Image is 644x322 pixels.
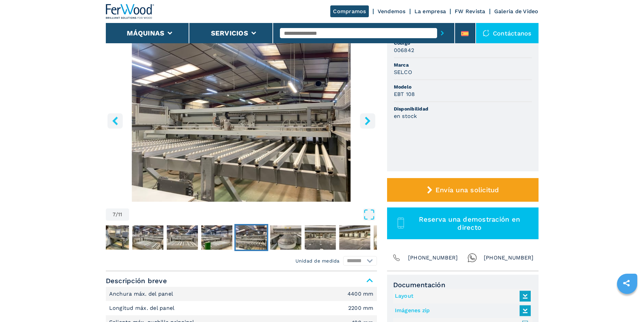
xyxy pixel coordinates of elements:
button: right-button [360,113,375,128]
a: Galeria de Video [494,8,539,15]
button: Go to Slide 4 [131,224,165,251]
img: a9e999497b72a726083535225cb1475a [339,225,370,250]
img: 1e8710502409b56b2150d8e6b99ef8b8 [167,225,198,250]
a: FW Revista [455,8,485,15]
span: [PHONE_NUMBER] [484,253,534,263]
span: Envía una solicitud [435,186,499,194]
img: e3abbf504eb92bdb23f9c2f14ffd2473 [98,225,129,250]
button: Go to Slide 10 [338,224,372,251]
span: Disponibilidad [394,105,532,112]
button: Máquinas [127,29,164,37]
p: Longitud máx. del panel [109,304,176,312]
button: Go to Slide 3 [96,224,130,251]
button: Go to Slide 8 [269,224,303,251]
span: [PHONE_NUMBER] [408,253,458,263]
button: Servicios [211,29,248,37]
button: Go to Slide 7 [234,224,268,251]
img: Ferwood [106,4,154,19]
button: Reserva una demostración en directo [387,207,539,239]
button: Go to Slide 9 [303,224,337,251]
h3: en stock [394,112,417,120]
img: c04e016bff339fa02a1331c9c05e317a [270,225,301,250]
span: Descripción breve [106,275,377,287]
button: Open Fullscreen [131,208,375,221]
button: left-button [108,113,123,128]
a: La empresa [414,8,446,15]
em: Unidad de medida [295,257,340,264]
h3: 006842 [394,46,414,54]
img: c10bc11aceecad0e585376af237aa88f [305,225,336,250]
img: 55922b32e3e856900cdb9b90fb4cac60 [236,225,267,250]
img: Seccionadoras De Carga Automática SELCO EBT 108 [106,38,377,202]
h3: SELCO [394,68,412,76]
div: Go to Slide 7 [106,38,377,202]
a: Vendemos [378,8,406,15]
img: e9b8aa48599da1a002cedb18f8583939 [132,225,163,250]
span: / [116,212,118,217]
span: 11 [118,212,122,217]
a: sharethis [618,275,635,292]
button: Go to Slide 6 [200,224,234,251]
img: Whatsapp [468,253,477,263]
button: submit-button [437,25,448,41]
iframe: Chat [615,292,639,317]
span: Reserva una demostración en directo [408,215,530,231]
a: Layout [395,291,527,302]
nav: Thumbnail Navigation [62,224,333,251]
img: 1866019cd5df73400413687aeaa60ab6 [201,225,232,250]
button: Go to Slide 11 [372,224,406,251]
img: Phone [392,253,401,263]
button: Go to Slide 5 [165,224,199,251]
p: Anchura máx. del panel [109,290,175,298]
span: Marca [394,61,532,68]
a: Imágenes zip [395,305,527,316]
span: Documentación [393,281,532,289]
div: Contáctanos [476,23,539,43]
button: Envía una solicitud [387,178,539,202]
em: 4400 mm [348,291,374,297]
img: Contáctanos [483,30,490,36]
h3: EBT 108 [394,90,415,98]
em: 2200 mm [348,305,374,311]
span: Modelo [394,83,532,90]
a: Compramos [330,5,368,17]
img: f85e3cf89ade20324d9fad1ae394f5ea [374,225,405,250]
span: 7 [113,212,116,217]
